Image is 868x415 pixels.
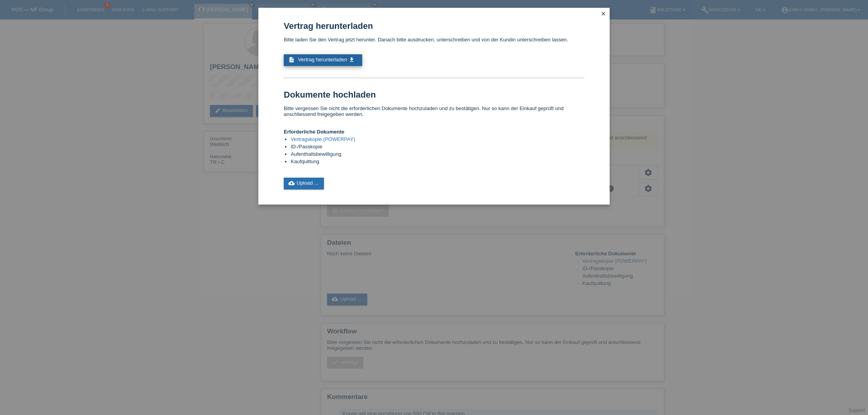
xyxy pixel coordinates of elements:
[284,37,584,43] p: Bitte laden Sie den Vertrag jetzt herunter. Danach bitte ausdrucken, unterschreiben und von der K...
[291,159,584,166] li: Kaufquittung
[291,136,355,142] a: Vertragskopie (POWERPAY)
[284,105,584,117] p: Bitte vergessen Sie nicht die erforderlichen Dokumente hochzuladen und zu bestätigen. Nur so kann...
[288,57,295,63] i: description
[284,21,584,31] h1: Vertrag herunterladen
[598,10,608,19] a: close
[288,180,295,186] i: cloud_upload
[291,151,584,159] li: Aufenthaltsbewilligung
[349,57,355,63] i: get_app
[600,11,607,17] i: close
[284,178,324,189] a: cloud_uploadUpload ...
[291,144,584,151] li: ID-/Passkopie
[284,129,584,135] h4: Erforderliche Dokumente
[284,54,362,66] a: description Vertrag herunterladen get_app
[298,57,347,62] span: Vertrag herunterladen
[284,90,584,100] h1: Dokumente hochladen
